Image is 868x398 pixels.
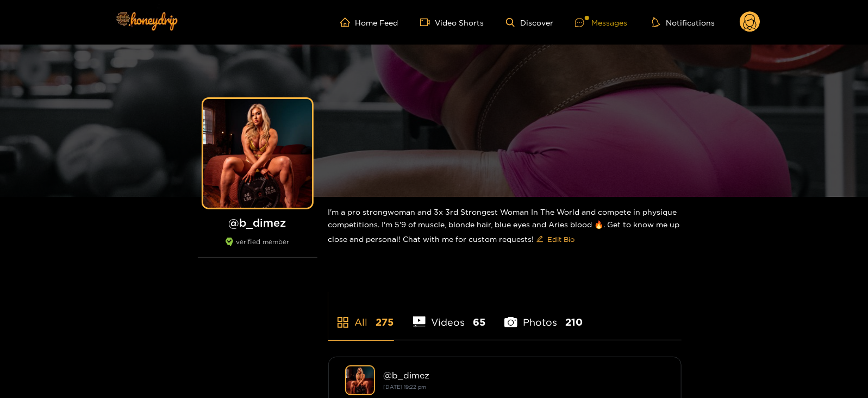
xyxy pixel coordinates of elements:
span: home [340,17,355,27]
button: Notifications [649,17,718,28]
li: All [328,291,394,340]
button: editEdit Bio [534,231,577,248]
div: I'm a pro strongwoman and 3x 3rd Strongest Woman In The World and compete in physique competition... [328,197,682,257]
div: Messages [575,16,627,29]
span: 210 [565,315,583,329]
span: 65 [473,315,485,329]
span: video-camera [420,17,435,27]
span: edit [536,235,544,244]
div: @ b_dimez [384,370,665,380]
span: 275 [376,315,394,329]
span: appstore [336,316,349,329]
a: Discover [506,18,553,27]
li: Videos [413,291,486,340]
li: Photos [504,291,583,340]
span: Edit Bio [548,234,575,245]
a: Home Feed [340,17,398,27]
h1: @ b_dimez [198,216,317,229]
a: Video Shorts [420,17,484,27]
div: verified member [198,238,317,258]
img: b_dimez [345,365,375,395]
small: [DATE] 19:22 pm [384,384,427,390]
